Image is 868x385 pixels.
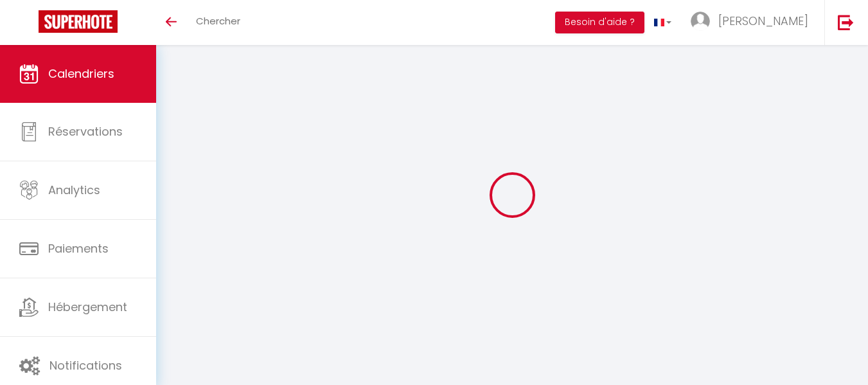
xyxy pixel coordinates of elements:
span: [PERSON_NAME] [718,13,808,29]
img: logout [838,14,854,30]
span: Calendriers [48,66,114,82]
img: Super Booking [39,10,118,33]
span: Hébergement [48,299,127,315]
span: Chercher [196,14,240,28]
img: ... [691,12,710,31]
button: Besoin d'aide ? [555,12,644,33]
span: Réservations [48,123,123,139]
span: Paiements [48,240,109,256]
span: Notifications [49,357,122,373]
span: Analytics [48,182,100,198]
